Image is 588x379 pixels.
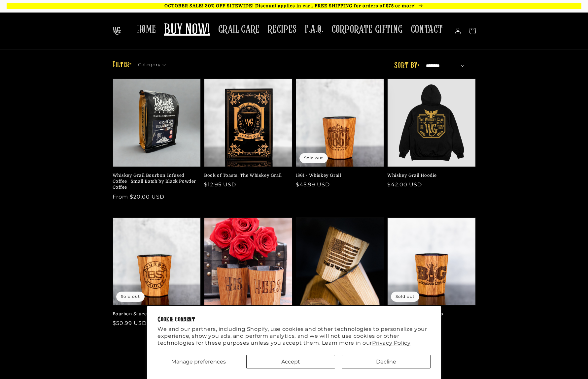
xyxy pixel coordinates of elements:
[218,23,260,36] span: GRAIL CARE
[171,359,226,365] span: Manage preferences
[113,344,476,358] nav: Pagination
[268,23,297,36] span: RECIPES
[328,19,407,40] a: CORPORATE GIFTING
[137,23,156,36] span: HOME
[138,60,170,67] summary: Category
[157,355,239,368] button: Manage preferences
[160,17,214,43] a: BUY NOW!
[113,173,197,191] a: Whiskey Grail Bourbon Infused Coffee | Small Batch by Black Powder Coffee
[7,3,581,9] p: OCTOBER SALE! 30% OFF SITEWIDE! Discount applies in cart. FREE SHIPPING for orders of $75 or more!
[411,23,443,36] span: CONTACT
[264,19,301,40] a: RECIPES
[157,326,431,346] p: We and our partners, including Shopify, use cookies and other technologies to personalize your ex...
[296,173,380,178] a: 1861 - Whiskey Grail
[246,355,335,368] button: Accept
[113,59,132,71] h2: Filter:
[301,19,328,40] a: F.A.Q.
[113,27,121,35] img: The Whiskey Grail
[138,61,160,68] span: Category
[305,23,324,36] span: F.A.Q.
[342,355,431,368] button: Decline
[204,173,289,178] a: Book of Toasts: The Whiskey Grail
[394,62,419,70] label: Sort by:
[164,21,210,39] span: BUY NOW!
[387,173,472,178] a: Whiskey Grail Hoodie
[133,19,160,40] a: HOME
[407,19,447,40] a: CONTACT
[387,311,472,317] a: BIG Bourbon Club Grails
[372,340,410,346] a: Privacy Policy
[331,23,403,36] span: CORPORATE GIFTING
[113,311,197,317] a: Bourbon Sauced Grail
[214,19,264,40] a: GRAIL CARE
[157,317,431,323] h2: Cookie consent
